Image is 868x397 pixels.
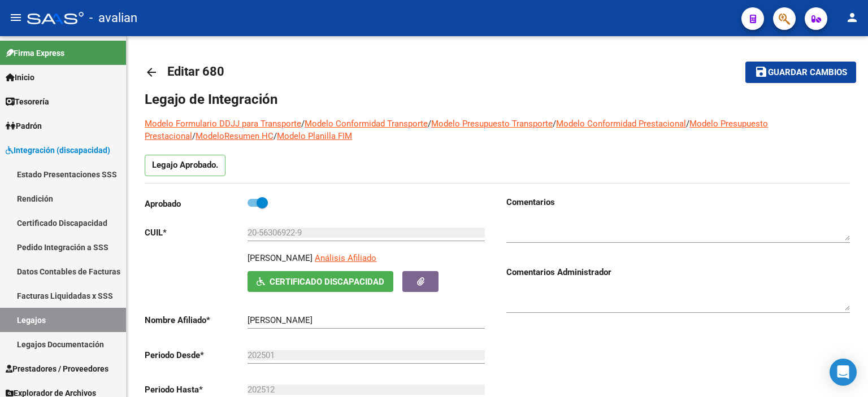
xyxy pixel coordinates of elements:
[6,47,64,59] span: Firma Express
[315,253,376,263] span: Análisis Afiliado
[89,6,137,30] span: - avalian
[506,196,850,208] h3: Comentarios
[145,226,248,239] p: CUIL
[305,119,428,129] a: Modelo Conformidad Transporte
[277,131,352,141] a: Modelo Planilla FIM
[556,119,686,129] a: Modelo Conformidad Prestacional
[270,277,384,287] span: Certificado Discapacidad
[145,349,248,361] p: Periodo Desde
[754,65,768,78] mat-icon: save
[145,90,850,108] h1: Legajo de Integración
[6,363,108,375] span: Prestadores / Proveedores
[431,119,553,129] a: Modelo Presupuesto Transporte
[167,64,224,78] span: Editar 680
[6,71,34,84] span: Inicio
[196,131,274,141] a: ModeloResumen HC
[506,266,850,278] h3: Comentarios Administrador
[830,359,857,386] div: Open Intercom Messenger
[145,198,248,210] p: Aprobado
[9,11,23,24] mat-icon: menu
[145,314,248,326] p: Nombre Afiliado
[845,11,859,24] mat-icon: person
[6,95,49,108] span: Tesorería
[145,155,225,176] p: Legajo Aprobado.
[145,383,248,396] p: Periodo Hasta
[145,119,301,129] a: Modelo Formulario DDJJ para Transporte
[745,62,856,82] button: Guardar cambios
[248,252,313,264] p: [PERSON_NAME]
[248,271,393,292] button: Certificado Discapacidad
[145,66,158,79] mat-icon: arrow_back
[768,68,847,78] span: Guardar cambios
[6,120,42,132] span: Padrón
[6,144,110,156] span: Integración (discapacidad)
